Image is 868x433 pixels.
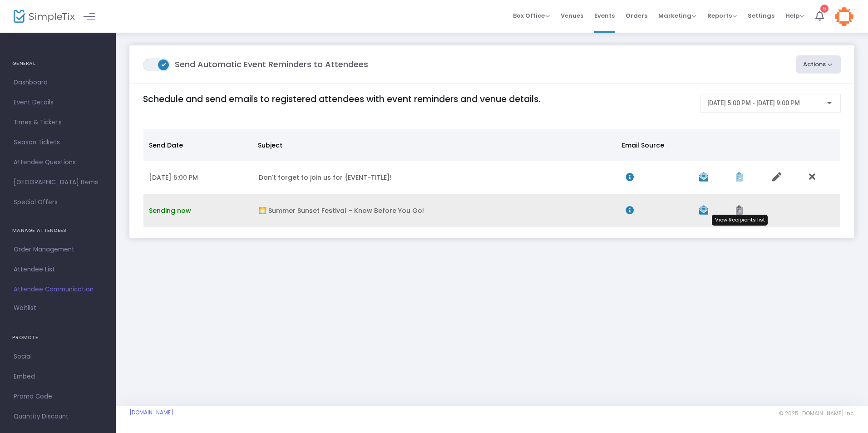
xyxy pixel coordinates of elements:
[820,5,829,13] div: 9
[14,77,102,89] span: Dashboard
[14,264,102,276] span: Attendee List
[143,58,368,71] m-panel-title: Send Automatic Event Reminders to Attendees
[143,129,840,227] div: Data table
[149,173,198,182] span: [DATE] 5:00 PM
[14,197,102,208] span: Special Offers
[162,62,166,66] span: ON
[14,117,102,128] span: Times & Tickets
[143,129,252,161] th: Send Date
[14,137,102,148] span: Season Tickets
[785,11,804,20] span: Help
[253,194,620,227] td: 🌅 Summer Sunset Festival – Know Before You Go!
[14,304,36,313] span: Waitlist
[594,4,615,27] span: Events
[12,329,104,347] h4: PROMOTE
[253,161,620,194] td: Don't forget to join us for {EVENT-TITLE}!
[12,54,104,73] h4: GENERAL
[14,284,102,295] span: Attendee Communication
[707,11,737,20] span: Reports
[796,55,841,74] button: Actions
[14,177,102,188] span: [GEOGRAPHIC_DATA] Items
[14,371,102,383] span: Embed
[14,391,102,403] span: Promo Code
[513,11,550,20] span: Box Office
[707,99,800,107] span: [DATE] 5:00 PM - [DATE] 9:00 PM
[149,206,191,215] span: Sending now
[14,244,102,256] span: Order Management
[626,4,647,27] span: Orders
[14,411,102,423] span: Quantity Discount
[616,129,689,161] th: Email Source
[129,409,173,416] a: [DOMAIN_NAME]
[252,129,616,161] th: Subject
[14,351,102,363] span: Social
[12,221,104,240] h4: MANAGE ATTENDEES
[14,157,102,168] span: Attendee Questions
[658,11,696,20] span: Marketing
[143,94,691,104] h4: Schedule and send emails to registered attendees with event reminders and venue details.
[561,4,583,27] span: Venues
[779,410,854,417] span: © 2025 [DOMAIN_NAME] Inc.
[14,97,102,108] span: Event Details
[748,4,774,27] span: Settings
[712,215,768,226] div: View Recipients list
